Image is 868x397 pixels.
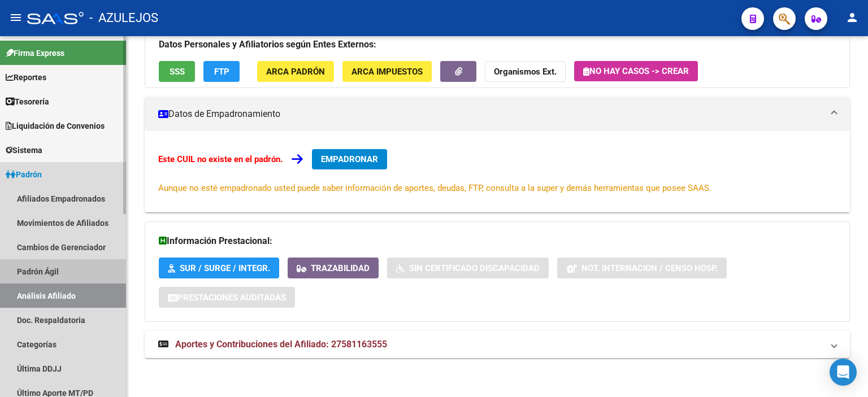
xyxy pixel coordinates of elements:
[159,37,836,53] h3: Datos Personales y Afiliatorios según Entes Externos:
[175,339,387,350] span: Aportes y Contribuciones del Afiliado: 27581163555
[583,66,689,76] span: No hay casos -> Crear
[845,11,859,24] mat-icon: person
[574,61,698,81] button: No hay casos -> Crear
[321,154,378,164] span: EMPADRONAR
[409,263,540,273] span: Sin Certificado Discapacidad
[288,258,379,278] button: Trazabilidad
[9,11,23,24] mat-icon: menu
[387,258,549,278] button: Sin Certificado Discapacidad
[159,233,836,249] h3: Información Prestacional:
[266,67,325,77] span: ARCA Padrón
[6,47,64,59] span: Firma Express
[145,131,850,212] div: Datos de Empadronamiento
[485,61,566,82] button: Organismos Ext.
[581,263,718,273] span: Not. Internacion / Censo Hosp.
[145,97,850,131] mat-expansion-panel-header: Datos de Empadronamiento
[494,67,557,77] strong: Organismos Ext.
[557,258,727,278] button: Not. Internacion / Censo Hosp.
[830,359,857,386] div: Open Intercom Messenger
[158,108,823,120] mat-panel-title: Datos de Empadronamiento
[159,258,279,278] button: SUR / SURGE / INTEGR.
[89,6,158,30] span: - AZULEJOS
[6,168,42,181] span: Padrón
[145,331,850,358] mat-expansion-panel-header: Aportes y Contribuciones del Afiliado: 27581163555
[203,61,240,82] button: FTP
[6,95,49,108] span: Tesorería
[311,263,370,273] span: Trazabilidad
[312,149,387,169] button: EMPADRONAR
[177,293,286,303] span: Prestaciones Auditadas
[159,287,295,308] button: Prestaciones Auditadas
[6,120,105,132] span: Liquidación de Convenios
[180,263,270,273] span: SUR / SURGE / INTEGR.
[158,183,711,193] span: Aunque no esté empadronado usted puede saber información de aportes, deudas, FTP, consulta a la s...
[342,61,432,82] button: ARCA Impuestos
[214,67,229,77] span: FTP
[6,144,42,156] span: Sistema
[351,67,423,77] span: ARCA Impuestos
[170,67,185,77] span: SSS
[159,61,195,82] button: SSS
[158,154,283,164] strong: Este CUIL no existe en el padrón.
[257,61,334,82] button: ARCA Padrón
[6,71,46,84] span: Reportes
